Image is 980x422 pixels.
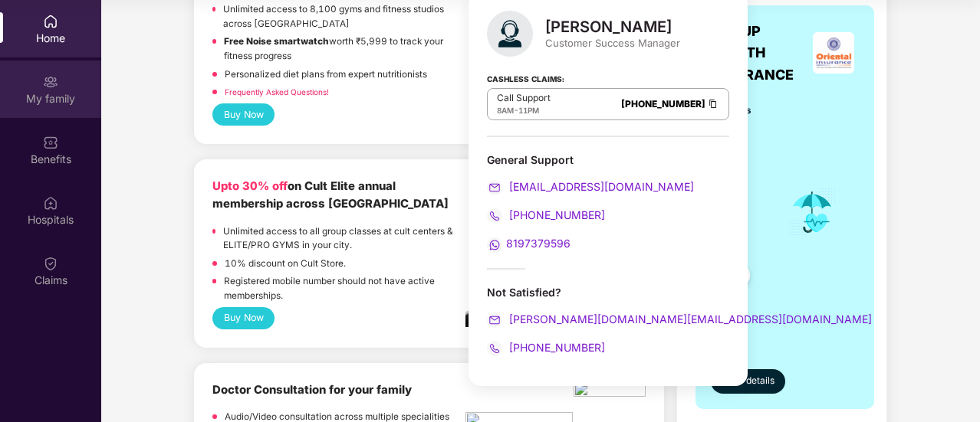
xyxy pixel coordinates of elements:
img: Clipboard Icon [707,97,719,110]
img: svg+xml;base64,PHN2ZyB4bWxucz0iaHR0cDovL3d3dy53My5vcmcvMjAwMC9zdmciIHdpZHRoPSIyMCIgaGVpZ2h0PSIyMC... [487,237,502,253]
a: [EMAIL_ADDRESS][DOMAIN_NAME] [487,180,694,193]
a: [PERSON_NAME][DOMAIN_NAME][EMAIL_ADDRESS][DOMAIN_NAME] [487,312,872,325]
p: Unlimited access to all group classes at cult centers & ELITE/PRO GYMS in your city. [223,224,465,253]
p: Registered mobile number should not have active memberships. [224,274,465,303]
p: worth ₹5,999 to track your fitness progress [224,34,465,63]
span: 8AM [497,106,514,115]
img: svg+xml;base64,PHN2ZyB3aWR0aD0iMjAiIGhlaWdodD0iMjAiIHZpZXdCb3g9IjAgMCAyMCAyMCIgZmlsbD0ibm9uZSIgeG... [43,74,58,90]
p: 10% discount on Cult Store. [225,257,346,271]
b: on Cult Elite annual membership across [GEOGRAPHIC_DATA] [212,179,449,211]
img: svg+xml;base64,PHN2ZyBpZD0iQmVuZWZpdHMiIHhtbG5zPSJodHRwOi8vd3d3LnczLm9yZy8yMDAwL3N2ZyIgd2lkdGg9Ij... [43,135,58,150]
p: Call Support [497,92,551,104]
p: Unlimited access to 8,100 gyms and fitness studios across [GEOGRAPHIC_DATA] [223,2,465,31]
p: Personalized diet plans from expert nutritionists [225,67,427,82]
span: 8197379596 [506,237,571,250]
img: svg+xml;base64,PHN2ZyBpZD0iSG9zcGl0YWxzIiB4bWxucz0iaHR0cDovL3d3dy53My5vcmcvMjAwMC9zdmciIHdpZHRoPS... [43,195,58,211]
a: 8197379596 [487,237,571,250]
span: [PHONE_NUMBER] [506,208,605,221]
img: svg+xml;base64,PHN2ZyB4bWxucz0iaHR0cDovL3d3dy53My5vcmcvMjAwMC9zdmciIHdpZHRoPSIyMCIgaGVpZ2h0PSIyMC... [487,341,502,356]
span: GROUP HEALTH INSURANCE [711,21,808,86]
img: svg+xml;base64,PHN2ZyBpZD0iSG9tZSIgeG1sbnM9Imh0dHA6Ly93d3cudzMub3JnLzIwMDAvc3ZnIiB3aWR0aD0iMjAiIG... [43,14,58,29]
img: insurerLogo [813,32,854,74]
a: [PHONE_NUMBER] [487,208,605,221]
img: svg+xml;base64,PHN2ZyB4bWxucz0iaHR0cDovL3d3dy53My5vcmcvMjAwMC9zdmciIHdpZHRoPSIyMCIgaGVpZ2h0PSIyMC... [487,180,502,195]
button: Buy Now [212,103,275,126]
span: [PHONE_NUMBER] [506,341,605,354]
div: Customer Success Manager [545,36,680,50]
button: Buy Now [212,307,275,329]
img: physica%20-%20Edited.png [574,381,646,401]
div: General Support [487,152,729,253]
img: svg+xml;base64,PHN2ZyB4bWxucz0iaHR0cDovL3d3dy53My5vcmcvMjAwMC9zdmciIHhtbG5zOnhsaW5rPSJodHRwOi8vd3... [487,11,533,57]
strong: Free Noise smartwatch [224,36,329,47]
img: svg+xml;base64,PHN2ZyB4bWxucz0iaHR0cDovL3d3dy53My5vcmcvMjAwMC9zdmciIHdpZHRoPSIyMCIgaGVpZ2h0PSIyMC... [487,208,502,224]
a: [PHONE_NUMBER] [487,341,605,354]
div: General Support [487,152,729,167]
img: svg+xml;base64,PHN2ZyB4bWxucz0iaHR0cDovL3d3dy53My5vcmcvMjAwMC9zdmciIHdpZHRoPSIyMCIgaGVpZ2h0PSIyMC... [487,312,502,328]
div: Not Satisfied? [487,285,729,299]
div: [PERSON_NAME] [545,18,680,36]
span: [PERSON_NAME][DOMAIN_NAME][EMAIL_ADDRESS][DOMAIN_NAME] [506,312,872,325]
span: [EMAIL_ADDRESS][DOMAIN_NAME] [506,180,694,193]
b: Doctor Consultation for your family [212,383,412,397]
strong: Cashless Claims: [487,70,564,87]
img: svg+xml;base64,PHN2ZyBpZD0iQ2xhaW0iIHhtbG5zPSJodHRwOi8vd3d3LnczLm9yZy8yMDAwL3N2ZyIgd2lkdGg9IjIwIi... [43,256,58,271]
span: 11PM [518,106,539,115]
a: [PHONE_NUMBER] [621,98,705,110]
div: Not Satisfied? [487,285,729,356]
a: Frequently Asked Questions! [225,87,329,97]
button: View details [711,369,785,394]
span: View details [722,374,774,388]
b: Upto 30% off [212,179,288,193]
img: icon [788,187,837,237]
div: - [497,104,551,116]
